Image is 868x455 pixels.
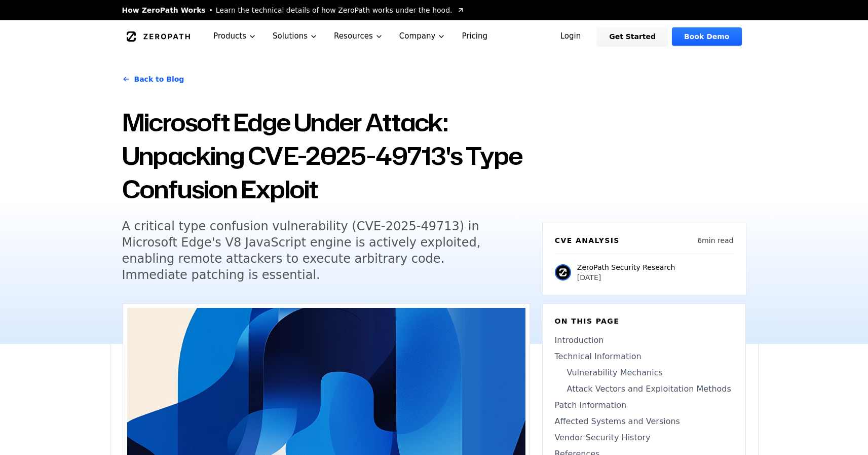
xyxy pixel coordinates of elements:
h5: A critical type confusion vulnerability (CVE-2025-49713) in Microsoft Edge's V8 JavaScript engine... [122,218,511,283]
span: How ZeroPath Works [122,5,206,15]
a: How ZeroPath WorksLearn the technical details of how ZeroPath works under the hood. [122,5,465,15]
span: Learn the technical details of how ZeroPath works under the hood. [216,5,452,15]
a: Back to Blog [122,65,184,93]
h6: CVE Analysis [555,235,620,246]
nav: Global [110,20,759,52]
img: ZeroPath Security Research [555,264,571,281]
p: ZeroPath Security Research [577,262,675,272]
a: Book Demo [672,27,741,46]
a: Introduction [555,334,733,346]
p: [DATE] [577,272,675,283]
a: Patch Information [555,399,733,411]
button: Solutions [265,20,326,52]
a: Login [548,27,593,46]
a: Get Started [597,27,668,46]
a: Vulnerability Mechanics [555,367,733,379]
a: Pricing [454,20,496,52]
h1: Microsoft Edge Under Attack: Unpacking CVE-2025-49713's Type Confusion Exploit [122,106,530,206]
a: Technical Information [555,351,733,363]
button: Products [205,20,265,52]
a: Affected Systems and Versions [555,415,733,428]
p: 6 min read [697,235,733,246]
a: Attack Vectors and Exploitation Methods [555,383,733,395]
button: Resources [326,20,391,52]
a: Vendor Security History [555,432,733,444]
button: Company [391,20,454,52]
h6: On this page [555,316,733,326]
